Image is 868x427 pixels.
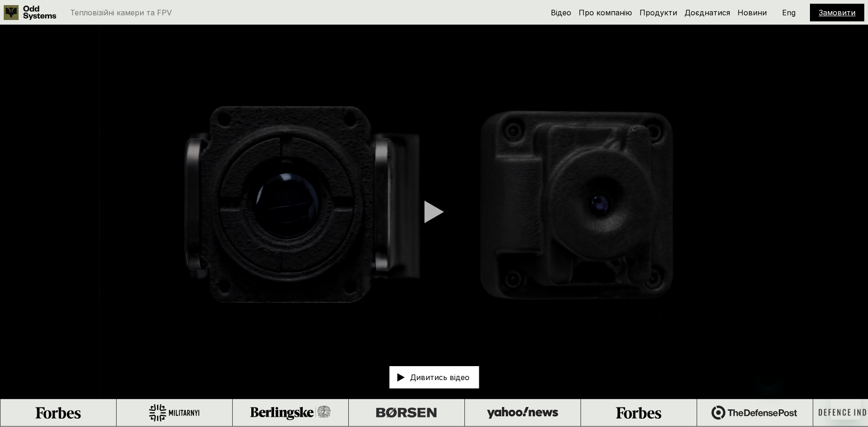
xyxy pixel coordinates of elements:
a: Замовити [819,8,855,17]
a: Відео [551,8,571,17]
iframe: Закрити повідомлення [760,368,778,386]
p: Дивитись відео [410,374,470,381]
a: Про компанію [579,8,632,17]
a: Доєднатися [685,8,730,17]
p: Тепловізійні камери та FPV [70,9,172,16]
iframe: Кнопка для запуску вікна повідомлень [831,390,861,420]
a: Новини [737,8,767,17]
p: Eng [782,9,796,16]
a: Продукти [640,8,677,17]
